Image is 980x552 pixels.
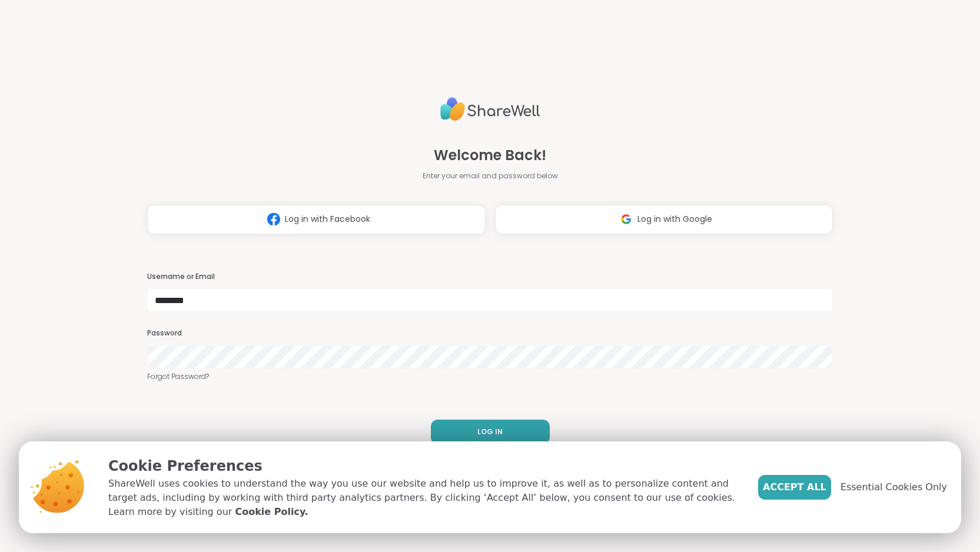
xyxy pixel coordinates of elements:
[434,145,546,166] span: Welcome Back!
[477,427,503,437] span: LOG IN
[758,475,831,500] button: Accept All
[440,92,540,126] img: ShareWell Logo
[263,208,285,230] img: ShareWell Logomark
[431,420,550,444] button: LOG IN
[285,213,370,225] span: Log in with Facebook
[147,272,833,282] h3: Username or Email
[147,371,833,382] a: Forgot Password?
[423,171,558,181] span: Enter your email and password below
[147,205,486,234] button: Log in with Facebook
[108,455,739,477] p: Cookie Preferences
[637,213,712,225] span: Log in with Google
[495,205,833,234] button: Log in with Google
[235,505,308,519] a: Cookie Policy.
[147,328,833,338] h3: Password
[763,480,826,494] span: Accept All
[108,477,739,519] p: ShareWell uses cookies to understand the way you use our website and help us to improve it, as we...
[841,480,947,494] span: Essential Cookies Only
[615,208,637,230] img: ShareWell Logomark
